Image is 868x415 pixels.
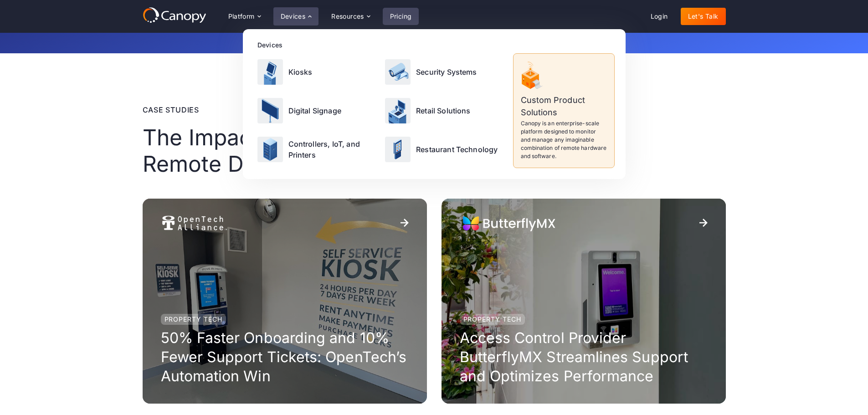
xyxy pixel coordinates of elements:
[383,8,419,25] a: Pricing
[324,7,377,26] div: Resources
[643,8,675,25] a: Login
[243,29,626,179] nav: Devices
[416,144,498,155] p: Restaurant Technology
[288,138,376,160] p: Controllers, IoT, and Printers
[254,53,380,90] a: Kiosks
[521,94,607,118] p: Custom Product Solutions
[288,105,341,116] p: Digital Signage
[254,131,380,168] a: Controllers, IoT, and Printers
[228,13,255,20] div: Platform
[161,314,226,325] div: Property Tech
[331,13,364,20] div: Resources
[273,7,319,26] div: Devices
[143,124,489,177] h2: The Impact of Automating Remote Device Management
[221,7,268,26] div: Platform
[254,92,380,129] a: Digital Signage
[681,8,726,25] a: Let's Talk
[143,199,427,404] a: Property Tech50% Faster Onboarding and 10% Fewer Support Tickets: OpenTech’s Automation Win
[161,328,409,385] h3: 50% Faster Onboarding and 10% Fewer Support Tickets: OpenTech’s Automation Win
[460,314,525,325] div: Property Tech
[513,53,615,168] a: Custom Product SolutionsCanopy is an enterprise-scale platform designed to monitor and manage any...
[381,92,508,129] a: Retail Solutions
[460,328,708,385] h3: Access Control Provider ButterflyMX Streamlines Support and Optimizes Performance
[381,131,508,168] a: Restaurant Technology
[416,67,477,77] p: Security Systems
[211,38,657,48] p: Get
[442,199,726,404] a: Property TechAccess Control Provider ButterflyMX Streamlines Support and Optimizes Performance
[381,53,508,90] a: Security Systems
[288,67,313,77] p: Kiosks
[521,119,607,160] p: Canopy is an enterprise-scale platform designed to monitor and manage any imaginable combination ...
[257,40,615,50] div: Devices
[143,104,489,115] div: case studies
[281,13,306,20] div: Devices
[416,105,471,116] p: Retail Solutions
